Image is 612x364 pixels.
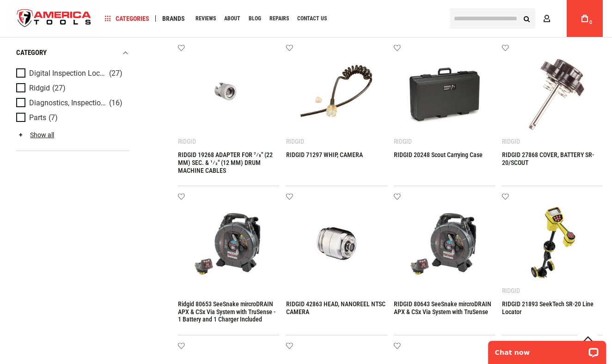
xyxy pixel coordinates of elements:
a: RIDGID 71297 WHIP, CAMERA [286,151,363,158]
img: RIDGID 27868 COVER, BATTERY SR-20/SCOUT [511,54,594,136]
span: About [224,16,240,21]
a: Blog [245,12,265,25]
img: RIDGID 80643 SeeSnake mircroDRAIN APX & CSx Via System with TruSense [403,202,486,285]
a: Categories [101,12,153,25]
img: RIDGID 20248 Scout Carrying Case [403,54,486,136]
img: RIDGID 71297 WHIP, CAMERA [295,54,378,136]
button: Search [518,10,535,27]
span: Parts [29,114,46,122]
span: Reviews [196,16,216,21]
img: Ridgid 80653 SeeSnake mircroDRAIN APX & CSx Via System with TruSense - 1 Battery and 1 Charger In... [187,202,270,285]
img: RIDGID 21893 SeekTech SR-20 Line Locator [511,202,594,285]
span: Brands [162,15,185,22]
span: Digital Inspection Locating [29,69,107,78]
span: Categories [105,15,149,22]
div: Product Filters [16,37,129,151]
a: store logo [9,1,99,36]
a: Contact Us [293,12,331,25]
a: RIDGID 21893 SeekTech SR-20 Line Locator [502,300,594,315]
span: Blog [249,16,261,21]
span: Repairs [269,16,289,21]
div: category [16,47,129,59]
a: RIDGID 27868 COVER, BATTERY SR-20/SCOUT [502,151,594,166]
a: RIDGID 42863 HEAD, NANOREEL NTSC CAMERA [286,300,386,315]
a: Repairs [265,12,293,25]
a: Brands [158,12,189,25]
img: RIDGID 42863 HEAD, NANOREEL NTSC CAMERA [295,202,378,285]
a: Show all [16,131,54,139]
a: RIDGID 80643 SeeSnake mircroDRAIN APX & CSx Via System with TruSense [394,300,491,315]
span: (7) [49,114,58,122]
a: Parts (7) [16,113,127,123]
span: Contact Us [297,16,327,21]
a: Reviews [191,12,220,25]
span: (16) [109,99,122,107]
span: Diagnostics, Inspection & Locating [29,99,107,107]
span: 0 [589,20,592,25]
div: Ridgid [502,138,520,145]
div: Ridgid [502,287,520,294]
div: Ridgid [394,138,412,145]
a: Ridgid 80653 SeeSnake mircroDRAIN APX & CSx Via System with TruSense - 1 Battery and 1 Charger In... [178,300,275,323]
a: RIDGID 20248 Scout Carrying Case [394,151,483,158]
div: Ridgid [286,138,304,145]
a: Ridgid (27) [16,83,127,93]
span: (27) [52,85,66,92]
span: Ridgid [29,84,50,92]
span: (27) [109,70,122,78]
div: Ridgid [178,138,196,145]
a: About [220,12,245,25]
img: RIDGID 19268 ADAPTER FOR 7⁄8 [187,54,270,136]
a: Digital Inspection Locating (27) [16,68,127,79]
img: America Tools [9,1,99,36]
iframe: LiveChat chat widget [482,335,612,364]
a: RIDGID 19268 ADAPTER FOR 7⁄8" (22 MM) SEC. & 1⁄2" (12 MM) DRUM MACHINE CABLES [178,151,273,174]
a: Diagnostics, Inspection & Locating (16) [16,98,127,108]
